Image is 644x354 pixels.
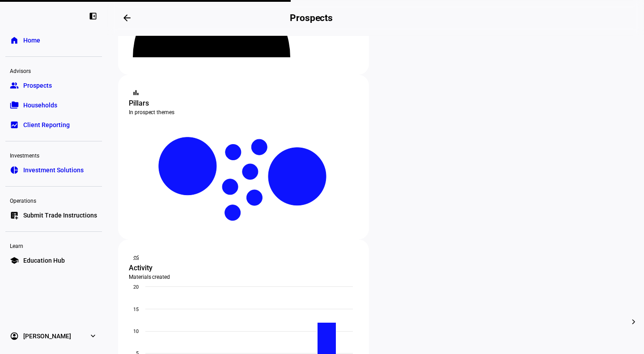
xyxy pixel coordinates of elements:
[10,166,19,175] eth-mat-symbol: pie_chart
[10,332,19,341] eth-mat-symbol: account_circle
[23,36,40,45] span: Home
[10,120,19,129] eth-mat-symbol: bid_landscape
[129,273,358,281] div: Materials created
[131,88,140,97] mat-icon: bar_chart
[5,64,102,77] div: Advisors
[23,256,65,265] span: Education Hub
[23,332,71,341] span: [PERSON_NAME]
[131,253,140,262] mat-icon: monitoring
[10,256,19,265] eth-mat-symbol: school
[23,81,52,90] span: Prospects
[5,77,102,94] a: groupProspects
[5,96,102,114] a: folder_copyHouseholds
[10,101,19,110] eth-mat-symbol: folder_copy
[89,332,97,341] eth-mat-symbol: expand_more
[122,13,132,23] mat-icon: arrow_backwards
[133,284,139,290] text: 20
[10,36,19,45] eth-mat-symbol: home
[133,307,139,312] text: 15
[89,12,97,21] eth-mat-symbol: left_panel_close
[290,13,333,23] h2: Prospects
[5,149,102,161] div: Investments
[5,161,102,179] a: pie_chartInvestment Solutions
[23,101,57,110] span: Households
[10,211,19,220] eth-mat-symbol: list_alt_add
[129,98,358,109] div: Pillars
[5,116,102,134] a: bid_landscapeClient Reporting
[133,328,139,334] text: 10
[23,211,97,220] span: Submit Trade Instructions
[5,239,102,252] div: Learn
[5,31,102,49] a: homeHome
[129,263,358,273] div: Activity
[23,166,84,175] span: Investment Solutions
[129,109,358,116] div: In prospect themes
[5,194,102,206] div: Operations
[23,120,70,129] span: Client Reporting
[628,316,639,327] mat-icon: chevron_right
[10,81,19,90] eth-mat-symbol: group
